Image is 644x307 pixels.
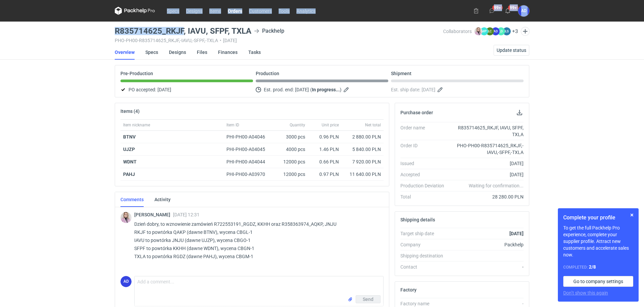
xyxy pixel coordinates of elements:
span: [DATE] [157,86,171,94]
strong: BTNV [123,134,136,140]
strong: [DATE] [509,231,524,236]
div: Completed: [563,264,633,271]
span: Item ID [226,122,239,128]
div: [DATE] [450,160,524,167]
div: PHI-PH00-A03970 [226,171,272,178]
div: PHI-PH00-A04045 [226,146,272,153]
a: Specs [145,45,158,60]
a: Orders [224,7,246,15]
a: Overview [115,45,135,60]
div: Est. ship date: [391,86,524,94]
a: Comments [120,192,144,207]
span: Update status [497,48,526,53]
div: Production Deviation [400,182,450,189]
div: PHO-PH00-R835714625_RKJF,-IAVU,-SFPF,-TXLA [450,142,524,156]
div: 0.97 PLN [311,171,339,178]
figcaption: MP [480,27,488,35]
a: Designs [169,45,186,60]
figcaption: ŁC [486,27,494,35]
a: Tools [275,7,293,15]
div: Anita Dolczewska [518,5,529,17]
a: Tasks [248,45,261,60]
div: - [450,264,524,270]
figcaption: ŁS [503,27,511,35]
strong: 2 / 8 [589,264,596,270]
div: - [450,300,524,307]
div: 0.96 PLN [311,133,339,140]
span: Collaborators [443,29,472,34]
p: Production [256,71,279,76]
div: Factory name [400,300,450,307]
button: Download PO [515,109,524,117]
a: Activity [154,192,171,207]
button: AD [518,5,529,17]
img: Klaudia Wiśniewska [120,212,132,223]
span: Net total [365,122,381,128]
span: [DATE] 12:31 [173,212,200,217]
div: 5 840.00 PLN [344,146,381,153]
span: [PERSON_NAME] [134,212,173,217]
div: Total [400,193,450,200]
strong: WDNT [123,159,137,164]
em: ) [340,87,342,92]
strong: UJZP [123,147,135,152]
div: Order ID [400,142,450,156]
div: Packhelp [450,241,524,248]
h2: Shipping details [400,217,435,222]
span: Unit price [322,122,339,128]
a: Specs [164,7,183,15]
h1: Complete your profile [563,214,633,222]
p: Shipment [391,71,412,76]
p: To get the full Packhelp Pro experience, complete your supplier profile. Attract new customers an... [563,224,633,258]
div: PHI-PH00-A04044 [226,158,272,165]
div: 0.66 PLN [311,158,339,165]
h3: R835714625_RKJF, IAVU, SFPF, TXLA [115,27,251,35]
div: 7 920.00 PLN [344,158,381,165]
div: 12000 pcs [274,156,308,168]
div: PO accepted: [120,86,253,94]
em: Waiting for confirmation... [469,182,524,189]
div: 12000 pcs [274,168,308,181]
button: Edit estimated production end date [343,86,351,94]
div: Packhelp [254,27,284,35]
div: 4000 pcs [274,143,308,156]
p: Dzień dobry, to wznowienie zamówień R722553191_RGDZ, KKHH oraz R358363974_AQKP, JNJU RKJF to powt... [134,220,378,260]
h2: Purchase order [400,110,433,115]
a: Go to company settings [563,276,633,287]
div: Est. prod. end: [256,86,388,94]
div: Target ship date [400,230,450,237]
button: Send [356,295,381,303]
div: [DATE] [450,171,524,178]
div: Shipping destination [400,252,450,259]
div: Order name [400,124,450,138]
div: Company [400,241,450,248]
p: Pre-Production [120,71,153,76]
span: Item nickname [123,122,150,128]
h2: Items (4) [120,109,140,114]
button: 99+ [502,5,513,16]
strong: PAHJ [123,172,135,177]
svg: Packhelp Pro [115,7,155,15]
div: Contact [400,264,450,270]
button: Skip for now [628,211,636,219]
div: 1.46 PLN [311,146,339,153]
em: ( [310,87,312,92]
figcaption: AD [120,276,132,287]
div: Accepted [400,171,450,178]
a: Customers [246,7,275,15]
button: Don’t show this again [563,289,608,296]
button: 99+ [487,5,497,16]
span: [DATE] [295,86,309,94]
span: Send [363,297,373,302]
a: Finances [218,45,238,60]
strong: In progress... [312,87,340,92]
span: Quantity [290,122,305,128]
button: +3 [512,28,518,34]
figcaption: ŁD [497,27,505,35]
img: Klaudia Wiśniewska [474,27,482,35]
div: 28 280.00 PLN [450,193,524,200]
div: Issued [400,160,450,167]
div: PHO-PH00-R835714625_RKJF,-IAVU,-SFPF,-TXLA [DATE] [115,38,443,43]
